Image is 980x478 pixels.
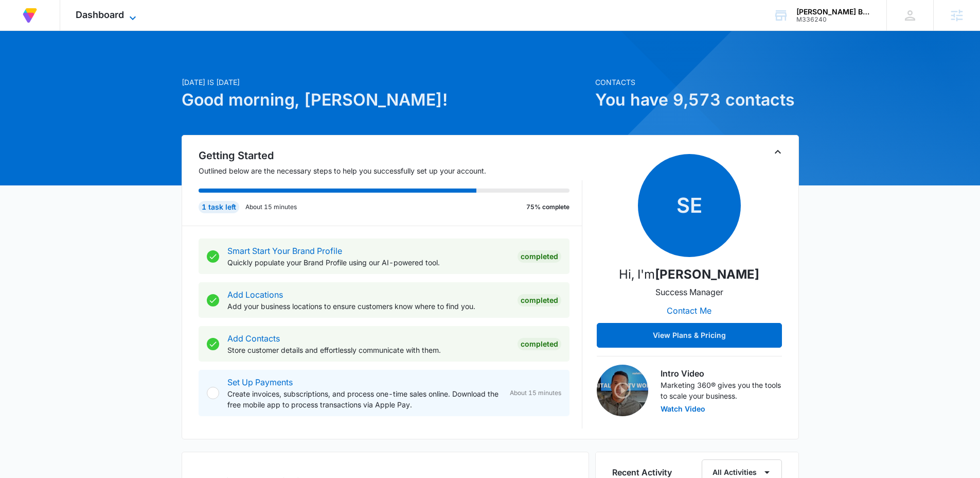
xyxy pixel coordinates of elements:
p: Hi, I'm [619,265,759,284]
div: 1 task left [199,201,239,213]
button: Contact Me [656,298,722,323]
a: Smart Start Your Brand Profile [227,246,342,256]
a: Set Up Payments [227,377,293,387]
span: SE [638,154,741,257]
p: Outlined below are the necessary steps to help you successfully set up your account. [199,165,582,176]
p: Add your business locations to ensure customers know where to find you. [227,301,509,312]
p: Contacts [595,77,799,88]
div: Completed [518,294,561,306]
button: Watch Video [661,405,705,413]
p: [DATE] is [DATE] [182,77,589,88]
strong: [PERSON_NAME] [655,267,759,282]
img: Volusion [21,6,39,25]
div: Completed [518,250,561,263]
p: 75% complete [526,202,569,212]
span: Dashboard [76,9,124,20]
h2: Getting Started [199,148,582,163]
a: Add Contacts [227,333,280,344]
div: account name [796,8,871,16]
button: View Plans & Pricing [597,323,782,348]
p: Marketing 360® gives you the tools to scale your business. [661,380,782,401]
p: About 15 minutes [245,202,297,212]
img: Intro Video [597,365,648,416]
span: About 15 minutes [510,388,561,398]
h1: Good morning, [PERSON_NAME]! [182,88,589,112]
h3: Intro Video [661,367,782,380]
p: Success Manager [655,286,723,298]
button: Toggle Collapse [772,146,784,158]
div: Completed [518,338,561,350]
a: Add Locations [227,289,283,300]
p: Store customer details and effortlessly communicate with them. [227,345,509,355]
div: account id [796,16,871,23]
p: Quickly populate your Brand Profile using our AI-powered tool. [227,257,509,268]
h1: You have 9,573 contacts [595,88,799,112]
p: Create invoices, subscriptions, and process one-time sales online. Download the free mobile app t... [227,388,502,410]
